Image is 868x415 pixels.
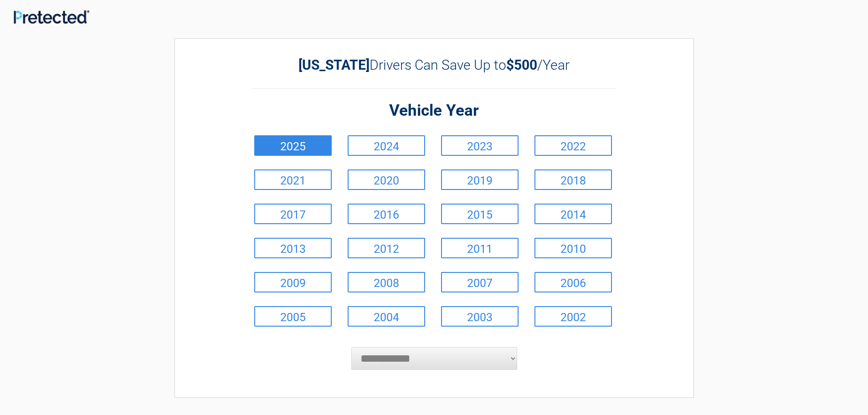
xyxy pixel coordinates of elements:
a: 2007 [441,272,519,292]
a: 2018 [534,169,612,190]
a: 2006 [534,272,612,292]
a: 2021 [254,169,332,190]
a: 2014 [534,204,612,224]
a: 2016 [348,204,425,224]
a: 2012 [348,238,425,258]
a: 2022 [534,135,612,156]
b: $500 [506,57,537,73]
a: 2020 [348,169,425,190]
a: 2025 [254,135,332,156]
a: 2003 [441,306,519,327]
a: 2009 [254,272,332,292]
a: 2024 [348,135,425,156]
a: 2023 [441,135,519,156]
a: 2019 [441,169,519,190]
a: 2008 [348,272,425,292]
a: 2010 [534,238,612,258]
h2: Vehicle Year [252,100,616,122]
h2: Drivers Can Save Up to /Year [252,57,616,73]
a: 2015 [441,204,519,224]
a: 2011 [441,238,519,258]
a: 2004 [348,306,425,327]
a: 2017 [254,204,332,224]
a: 2002 [534,306,612,327]
img: Main Logo [14,10,89,24]
a: 2013 [254,238,332,258]
a: 2005 [254,306,332,327]
b: [US_STATE] [298,57,370,73]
